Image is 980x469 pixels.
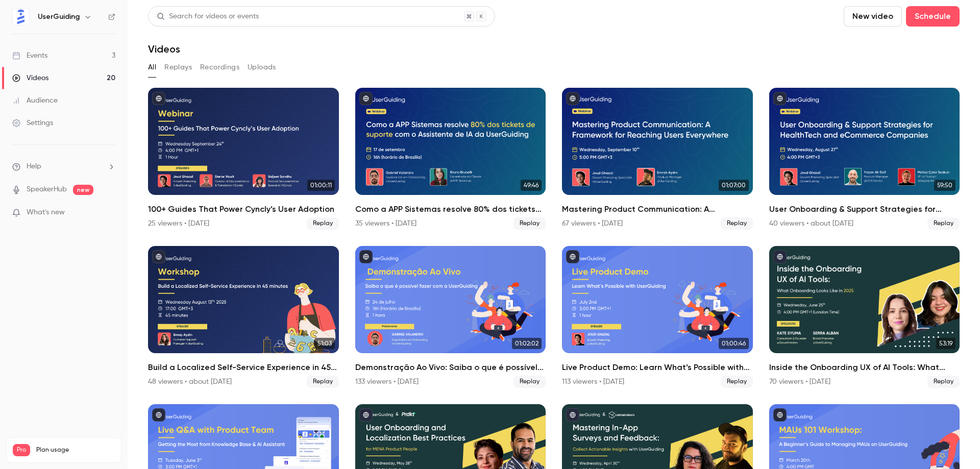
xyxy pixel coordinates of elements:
[12,95,58,106] div: Audience
[355,203,546,215] h2: Como a APP Sistemas resolve 80% dos tickets de suporte com o Assistente de IA da UserGuiding
[164,59,192,76] button: Replays
[200,59,239,76] button: Recordings
[152,250,165,263] button: published
[521,180,542,191] span: 49:46
[769,361,960,374] h2: Inside the Onboarding UX of AI Tools: What Onboarding Looks Like in [DATE]
[769,203,960,215] h2: User Onboarding & Support Strategies for HealthTech and eCommerce Companies
[148,43,180,55] h1: Videos
[773,408,787,422] button: published
[148,246,339,388] li: Build a Localized Self-Service Experience in 45 minutes
[566,92,579,105] button: published
[355,361,546,374] h2: Demonstração Ao Vivo: Saiba o que é possível fazer com a UserGuiding
[566,250,579,263] button: published
[769,88,960,230] a: 59:50User Onboarding & Support Strategies for HealthTech and eCommerce Companies40 viewers • abou...
[314,338,335,349] span: 51:03
[769,218,853,229] div: 40 viewers • about [DATE]
[157,11,259,22] div: Search for videos or events
[355,218,416,229] div: 35 viewers • [DATE]
[719,180,749,191] span: 01:07:00
[12,161,115,172] li: help-dropdown-opener
[355,246,546,388] li: Demonstração Ao Vivo: Saiba o que é possível fazer com a UserGuiding
[927,376,960,388] span: Replay
[355,246,546,388] a: 01:02:02Demonstração Ao Vivo: Saiba o que é possível fazer com a UserGuiding133 viewers • [DATE]R...
[721,376,753,388] span: Replay
[562,377,624,387] div: 113 viewers • [DATE]
[721,217,753,230] span: Replay
[773,250,787,263] button: published
[562,246,753,388] li: Live Product Demo: Learn What’s Possible with UserGuiding
[906,6,960,27] button: Schedule
[148,88,339,230] li: 100+ Guides That Power Cyncly’s User Adoption
[562,203,753,215] h2: Mastering Product Communication: A Framework for Reaching Users Everywhere
[27,184,67,195] a: SpeakerHub
[936,338,955,349] span: 53:19
[307,217,339,230] span: Replay
[359,408,373,422] button: published
[566,408,579,422] button: published
[562,88,753,230] li: Mastering Product Communication: A Framework for Reaching Users Everywhere
[355,88,546,230] li: Como a APP Sistemas resolve 80% dos tickets de suporte com o Assistente de IA da UserGuiding
[359,92,373,105] button: published
[769,377,830,387] div: 70 viewers • [DATE]
[248,59,276,76] button: Uploads
[152,92,165,105] button: published
[27,161,41,172] span: Help
[148,218,209,229] div: 25 viewers • [DATE]
[12,51,47,61] div: Events
[359,250,373,263] button: published
[355,377,419,387] div: 133 viewers • [DATE]
[927,217,960,230] span: Replay
[148,246,339,388] a: 51:03Build a Localized Self-Service Experience in 45 minutes48 viewers • about [DATE]Replay
[73,185,93,195] span: new
[103,208,115,217] iframe: Noticeable Trigger
[36,446,115,454] span: Plan usage
[38,12,80,22] h6: UserGuiding
[148,377,232,387] div: 48 viewers • about [DATE]
[12,118,53,128] div: Settings
[769,246,960,388] a: 53:19Inside the Onboarding UX of AI Tools: What Onboarding Looks Like in [DATE]70 viewers • [DATE...
[769,88,960,230] li: User Onboarding & Support Strategies for HealthTech and eCommerce Companies
[148,88,339,230] a: 01:00:11100+ Guides That Power Cyncly’s User Adoption25 viewers • [DATE]Replay
[562,361,753,374] h2: Live Product Demo: Learn What’s Possible with UserGuiding
[148,6,960,463] section: Videos
[355,88,546,230] a: 49:46Como a APP Sistemas resolve 80% dos tickets de suporte com o Assistente de IA da UserGuiding...
[148,203,339,215] h2: 100+ Guides That Power Cyncly’s User Adoption
[512,338,542,349] span: 01:02:02
[844,6,902,27] button: New video
[307,180,335,191] span: 01:00:11
[152,408,165,422] button: published
[934,180,955,191] span: 59:50
[562,246,753,388] a: 01:00:46Live Product Demo: Learn What’s Possible with UserGuiding113 viewers • [DATE]Replay
[307,376,339,388] span: Replay
[148,59,156,76] button: All
[513,376,546,388] span: Replay
[13,444,30,456] span: Pro
[27,207,65,218] span: What's new
[148,361,339,374] h2: Build a Localized Self-Service Experience in 45 minutes
[513,217,546,230] span: Replay
[769,246,960,388] li: Inside the Onboarding UX of AI Tools: What Onboarding Looks Like in 2025
[12,73,48,83] div: Videos
[13,9,29,25] img: UserGuiding
[562,218,623,229] div: 67 viewers • [DATE]
[719,338,749,349] span: 01:00:46
[773,92,787,105] button: published
[562,88,753,230] a: 01:07:00Mastering Product Communication: A Framework for Reaching Users Everywhere67 viewers • [D...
